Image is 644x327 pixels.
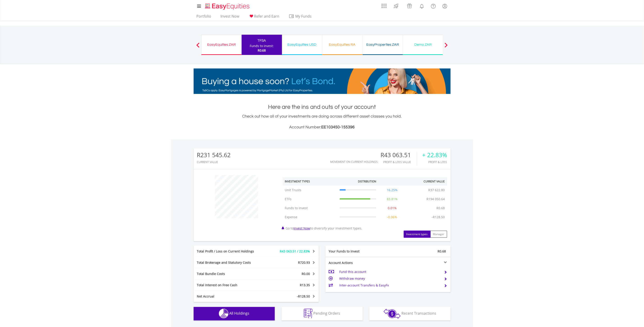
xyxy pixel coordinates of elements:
div: Total Brokerage and Statutory Costs [194,260,267,265]
td: ETFs [283,195,337,204]
div: Check out how all of your investments are doing across different asset classes you hold. [194,113,451,130]
div: Profit & Loss Value [381,161,417,163]
td: R0.68 [434,204,447,213]
button: Recent Transactions [369,307,451,320]
td: Funds to Invest [283,204,337,213]
span: Recent Transactions [401,311,436,316]
button: Manager [430,231,447,238]
button: All Holdings [194,307,275,320]
a: FAQ's and Support [428,1,439,10]
a: Vouchers [403,1,416,9]
span: R0.00 [302,272,310,276]
span: Refer and Earn [254,14,280,19]
div: EasyEquities USD [285,41,319,48]
td: Withdraw money [339,275,440,282]
td: R37 622.80 [426,186,447,195]
div: EasyEquities ZAR [204,41,239,48]
div: Net Accrual [194,294,267,299]
button: Next [442,45,451,49]
span: R13.35 [300,283,310,287]
a: Invest Now [219,14,241,21]
h1: Here are the ins and outs of your account [194,103,451,111]
div: Movement on Current Holdings: [330,160,378,163]
td: 83.81% [378,195,406,204]
div: R231 545.62 [197,152,231,158]
span: EE103450-155396 [321,125,355,129]
td: 16.25% [378,186,406,195]
span: R0.68 [258,48,266,52]
a: Refer and Earn [247,14,281,21]
div: Demo ZAR [406,41,440,48]
td: Expense [283,213,337,222]
span: Pending Orders [313,311,340,316]
td: 0.01% [378,204,406,213]
span: -R128.50 [297,294,310,298]
span: All Holdings [229,311,250,316]
div: R43 063.51 [381,152,417,158]
td: Inter-account Transfers & EasyFx [339,282,440,289]
img: thrive-v2.svg [392,2,400,9]
a: Home page [203,1,251,10]
div: Total Interest on Free Cash [194,283,267,287]
img: grid-menu-icon.svg [382,3,387,8]
div: Profit & Loss [422,161,447,163]
td: Fund this account [339,268,440,275]
div: Account Actions [325,261,388,265]
img: pending_instructions-wht.png [304,309,312,318]
div: Funds to invest: [250,44,274,48]
th: Investment Types [283,177,337,186]
div: + 22.83% [422,152,447,158]
div: Distribution [358,179,376,183]
img: EasyEquities_Logo.png [204,3,251,10]
td: Unit Trusts [283,186,337,195]
span: R720.93 [298,260,310,265]
h3: Account Number: [194,124,451,130]
div: Your Funds to Invest [325,249,388,254]
td: -R128.50 [430,213,447,222]
img: EasyMortage Promotion Banner [194,68,451,94]
img: holdings-wht.png [219,309,229,318]
span: My Funds [289,13,318,19]
th: Current Value [406,177,447,186]
td: R194 050.64 [424,195,447,204]
div: CURRENT VALUE [197,161,231,163]
div: Total Profit / Loss on Current Holdings [194,249,267,254]
img: vouchers-v2.svg [406,2,413,9]
span: R43 063.51 / 22.83% [280,249,310,253]
a: AppsGrid [379,1,390,8]
div: EasyEquities RA [325,41,360,48]
button: Pending Orders [282,307,363,320]
a: Notifications [416,1,428,10]
img: transactions-zar-wht.png [384,309,401,319]
div: TFSA [244,37,279,44]
button: Investment types [404,231,431,238]
div: Go to to diversify your investment types. [279,173,451,238]
div: EasyProperties ZAR [365,41,400,48]
button: Previous [193,45,202,49]
a: My Profile [439,1,451,11]
a: Portfolio [195,14,213,21]
span: R0.68 [438,249,446,253]
td: -0.06% [378,213,406,222]
a: Invest Now [294,226,310,230]
div: Total Bundle Costs [194,272,267,276]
